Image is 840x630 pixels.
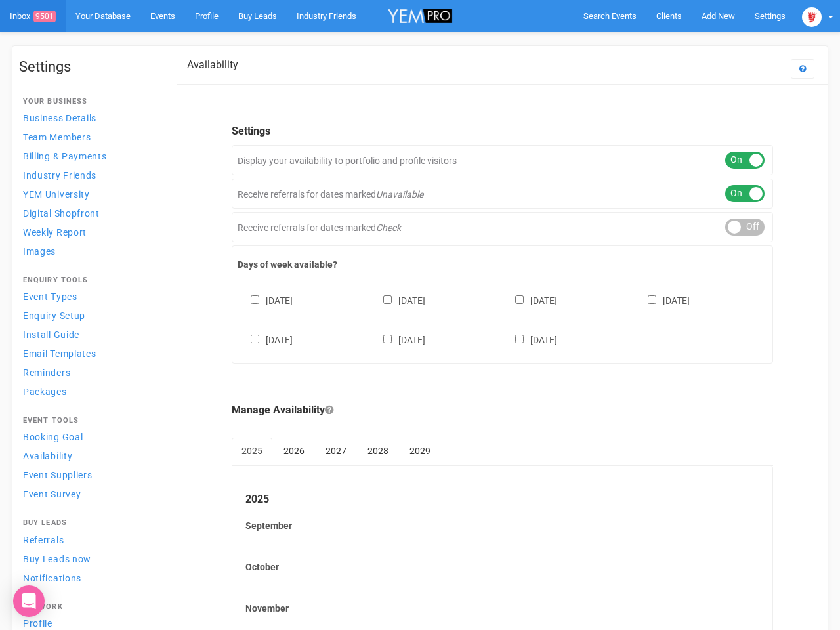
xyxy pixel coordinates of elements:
[23,113,96,123] span: Business Details
[515,335,524,343] input: [DATE]
[23,603,159,611] h4: Network
[19,223,163,241] a: Weekly Report
[23,276,159,284] h4: Enquiry Tools
[251,295,259,304] input: [DATE]
[245,492,759,507] legend: 2025
[502,332,557,346] label: [DATE]
[232,438,272,465] a: 2025
[23,470,93,480] span: Event Suppliers
[802,7,822,27] img: open-uri20250107-2-1pbi2ie
[376,189,423,199] em: Unavailable
[19,242,163,260] a: Images
[23,387,67,397] span: Packages
[19,166,163,184] a: Industry Friends
[245,560,759,574] label: October
[232,178,773,209] div: Receive referrals for dates marked
[19,204,163,222] a: Digital Shopfront
[23,367,70,378] span: Reminders
[19,531,163,549] a: Referrals
[19,550,163,568] a: Buy Leads now
[19,447,163,465] a: Availability
[23,132,91,142] span: Team Members
[251,335,259,343] input: [DATE]
[19,287,163,305] a: Event Types
[23,227,87,238] span: Weekly Report
[19,147,163,165] a: Billing & Payments
[23,310,85,321] span: Enquiry Setup
[370,332,425,346] label: [DATE]
[23,151,107,161] span: Billing & Payments
[19,364,163,381] a: Reminders
[23,573,81,583] span: Notifications
[19,466,163,484] a: Event Suppliers
[232,403,773,418] legend: Manage Availability
[702,11,735,21] span: Add New
[23,208,100,219] span: Digital Shopfront
[245,602,759,615] label: November
[383,295,392,304] input: [DATE]
[19,325,163,343] a: Install Guide
[19,128,163,146] a: Team Members
[23,348,96,359] span: Email Templates
[656,11,682,21] span: Clients
[19,306,163,324] a: Enquiry Setup
[23,291,77,302] span: Event Types
[232,124,773,139] legend: Settings
[648,295,656,304] input: [DATE]
[238,258,767,271] label: Days of week available?
[187,59,238,71] h2: Availability
[19,485,163,503] a: Event Survey
[23,189,90,199] span: YEM University
[23,329,79,340] span: Install Guide
[232,145,773,175] div: Display your availability to portfolio and profile visitors
[238,293,293,307] label: [DATE]
[19,428,163,446] a: Booking Goal
[19,345,163,362] a: Email Templates
[232,212,773,242] div: Receive referrals for dates marked
[502,293,557,307] label: [DATE]
[23,451,72,461] span: Availability
[383,335,392,343] input: [DATE]
[23,489,81,499] span: Event Survey
[515,295,524,304] input: [DATE]
[13,585,45,617] div: Open Intercom Messenger
[274,438,314,464] a: 2026
[19,185,163,203] a: YEM University
[400,438,440,464] a: 2029
[19,59,163,75] h1: Settings
[245,519,759,532] label: September
[23,432,83,442] span: Booking Goal
[358,438,398,464] a: 2028
[583,11,637,21] span: Search Events
[23,246,56,257] span: Images
[238,332,293,346] label: [DATE]
[19,109,163,127] a: Business Details
[33,10,56,22] span: 9501
[23,519,159,527] h4: Buy Leads
[19,383,163,400] a: Packages
[23,417,159,425] h4: Event Tools
[19,569,163,587] a: Notifications
[23,98,159,106] h4: Your Business
[376,222,401,233] em: Check
[316,438,356,464] a: 2027
[370,293,425,307] label: [DATE]
[635,293,690,307] label: [DATE]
